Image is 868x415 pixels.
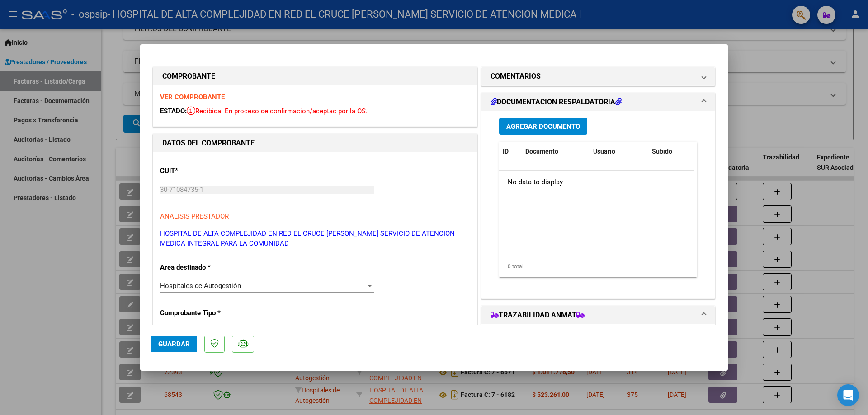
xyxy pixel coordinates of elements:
datatable-header-cell: Acción [693,142,739,161]
span: ANALISIS PRESTADOR [160,212,229,220]
div: Open Intercom Messenger [837,384,859,406]
p: HOSPITAL DE ALTA COMPLEJIDAD EN RED EL CRUCE [PERSON_NAME] SERVICIO DE ATENCION MEDICA INTEGRAL P... [160,228,470,249]
datatable-header-cell: Subido [648,142,693,161]
strong: DATOS DEL COMPROBANTE [162,139,255,147]
p: Comprobante Tipo * [160,308,253,318]
mat-expansion-panel-header: TRAZABILIDAD ANMAT [481,306,715,324]
span: Guardar [158,340,190,348]
span: Subido [652,148,672,155]
h1: TRAZABILIDAD ANMAT [491,310,585,321]
datatable-header-cell: Usuario [590,142,648,161]
p: CUIT [160,166,253,176]
a: VER COMPROBANTE [160,93,225,101]
button: Agregar Documento [499,118,587,135]
mat-expansion-panel-header: DOCUMENTACIÓN RESPALDATORIA [481,93,715,111]
span: Documento [525,148,558,155]
p: Area destinado * [160,262,253,273]
div: No data to display [499,171,694,193]
div: 0 total [499,255,697,278]
button: Guardar [151,336,197,352]
span: Hospitales de Autogestión [160,282,241,290]
span: Usuario [593,148,615,155]
span: ESTADO: [160,107,187,115]
div: DOCUMENTACIÓN RESPALDATORIA [481,111,715,298]
strong: COMPROBANTE [162,72,215,80]
datatable-header-cell: ID [499,142,522,161]
span: Agregar Documento [506,122,580,131]
datatable-header-cell: Documento [522,142,590,161]
mat-expansion-panel-header: COMENTARIOS [481,67,715,85]
span: Recibida. En proceso de confirmacion/aceptac por la OS. [187,107,368,115]
span: ID [503,148,509,155]
h1: COMENTARIOS [491,71,541,82]
h1: DOCUMENTACIÓN RESPALDATORIA [491,97,622,107]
